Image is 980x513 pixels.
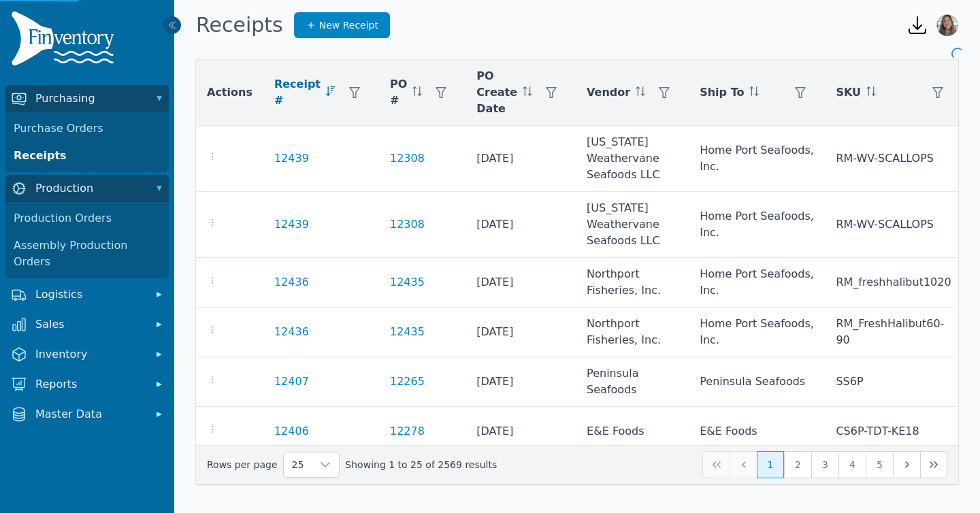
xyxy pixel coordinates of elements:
button: Next Page [893,451,920,478]
span: PO Create Date [476,68,517,117]
a: 12308 [390,150,425,167]
a: 12435 [390,324,425,340]
td: Home Port Seafoods, Inc. [689,126,825,192]
span: Actions [207,84,252,101]
button: Sales [5,311,169,338]
button: Production [5,175,169,202]
td: CS6P-TDT-KE18 [825,407,962,457]
td: [US_STATE] Weathervane Seafoods LLC [576,192,689,258]
a: 12406 [274,423,309,440]
button: Last Page [920,451,947,478]
td: [DATE] [465,192,576,258]
td: [DATE] [465,407,576,457]
td: Peninsula Seafoods [689,357,825,407]
span: Inventory [35,346,144,363]
a: 12439 [274,216,309,233]
span: Rows per page [284,452,312,477]
button: Page 4 [838,451,866,478]
span: Reports [35,376,144,393]
td: Home Port Seafoods, Inc. [689,192,825,258]
span: Receipt # [274,76,321,109]
button: Master Data [5,401,169,428]
button: Page 3 [811,451,838,478]
a: 12435 [390,274,425,291]
td: SS6P [825,357,962,407]
span: Purchasing [35,90,144,107]
td: Home Port Seafoods, Inc. [689,308,825,357]
span: Logistics [35,286,144,303]
span: Ship To [700,84,744,101]
a: New Receipt [294,12,390,38]
a: 12436 [274,274,309,291]
button: Page 2 [784,451,811,478]
a: 12407 [274,374,309,390]
a: 12265 [390,374,425,390]
td: [DATE] [465,126,576,192]
span: Production [35,180,144,197]
button: Reports [5,371,169,398]
a: Purchase Orders [8,115,166,142]
a: 12278 [390,423,425,440]
span: Sales [35,316,144,333]
td: [US_STATE] Weathervane Seafoods LLC [576,126,689,192]
span: Master Data [35,406,144,423]
td: RM-WV-SCALLOPS [825,126,962,192]
td: RM_FreshHalibut60-90 [825,308,962,357]
td: Northport Fisheries, Inc. [576,308,689,357]
a: 12439 [274,150,309,167]
td: E&E Foods [576,407,689,457]
td: Home Port Seafoods, Inc. [689,258,825,308]
button: Inventory [5,341,169,368]
span: Vendor [587,84,630,101]
td: Peninsula Seafoods [576,357,689,407]
span: New Receipt [319,18,378,32]
a: 12436 [274,324,309,340]
button: Logistics [5,281,169,308]
td: [DATE] [465,357,576,407]
td: RM_freshhalibut1020 [825,258,962,308]
a: 12308 [390,216,425,233]
span: Showing 1 to 25 of 2569 results [345,458,497,471]
span: SKU [836,84,861,101]
h1: Receipts [196,13,283,37]
td: [DATE] [465,258,576,308]
td: Northport Fisheries, Inc. [576,258,689,308]
a: Assembly Production Orders [8,232,166,276]
td: RM-WV-SCALLOPS [825,192,962,258]
a: Receipts [8,142,166,169]
button: Purchasing [5,85,169,112]
button: Page 1 [757,451,784,478]
span: PO # [390,76,407,109]
td: E&E Foods [689,407,825,457]
img: Bernice Wang [936,14,958,36]
a: Production Orders [8,205,166,232]
button: Page 5 [866,451,893,478]
img: Finventory [11,11,120,71]
td: [DATE] [465,308,576,357]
